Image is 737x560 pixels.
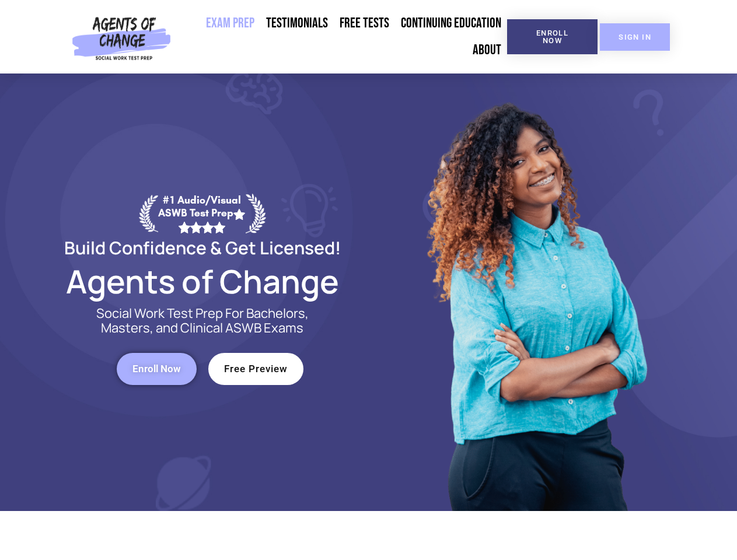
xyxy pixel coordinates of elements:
[83,306,322,335] p: Social Work Test Prep For Bachelors, Masters, and Clinical ASWB Exams
[132,364,181,374] span: Enroll Now
[36,268,369,295] h2: Agents of Change
[600,23,670,51] a: SIGN IN
[36,239,369,256] h2: Build Confidence & Get Licensed!
[158,194,246,233] div: #1 Audio/Visual ASWB Test Prep
[418,73,652,511] img: Website Image 1 (1)
[507,19,598,54] a: Enroll Now
[208,353,303,385] a: Free Preview
[334,10,395,37] a: Free Tests
[176,10,507,64] nav: Menu
[467,37,507,64] a: About
[224,364,288,374] span: Free Preview
[619,33,651,41] span: SIGN IN
[117,353,197,385] a: Enroll Now
[200,10,260,37] a: Exam Prep
[260,10,334,37] a: Testimonials
[395,10,507,37] a: Continuing Education
[526,29,579,44] span: Enroll Now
